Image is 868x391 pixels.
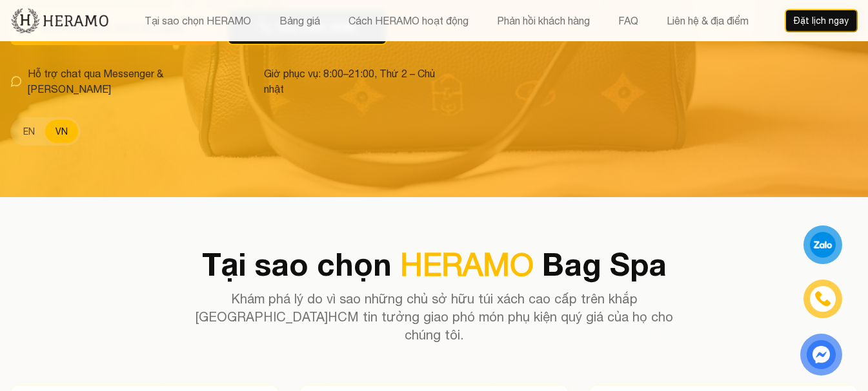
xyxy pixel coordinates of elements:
button: FAQ [614,12,642,29]
button: Tại sao chọn HERAMO [141,12,255,29]
button: Phản hồi khách hàng [493,12,594,29]
span: Giờ phục vụ: 8:00–21:00, Thứ 2 – Chủ nhật [264,66,444,97]
img: new-logo.3f60348b.png [10,7,109,34]
button: EN [13,120,45,143]
button: Bảng giá [276,12,324,29]
button: Cách HERAMO hoạt động [345,12,472,29]
span: Hỗ trợ chat qua Messenger & [PERSON_NAME] [28,66,233,97]
button: VN [45,120,78,143]
button: Đặt lịch ngay [785,9,858,32]
img: phone-icon [815,291,831,307]
a: phone-icon [804,280,842,318]
h2: Tại sao chọn Bag Spa [10,249,858,280]
button: Liên hệ & địa điểm [663,12,752,29]
span: HERAMO [400,246,534,282]
p: Khám phá lý do vì sao những chủ sở hữu túi xách cao cấp trên khắp [GEOGRAPHIC_DATA]HCM tin tưởng ... [187,290,682,344]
